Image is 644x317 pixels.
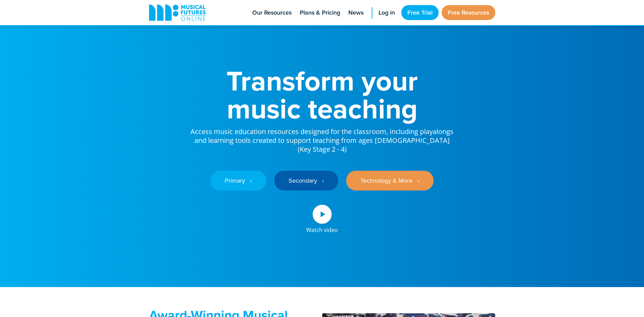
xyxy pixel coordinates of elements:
[306,224,338,233] div: Watch video
[348,8,364,17] span: News
[300,8,340,17] span: Plans & Pricing
[401,5,439,20] a: Free Trial
[190,67,455,122] h1: Transform your music teaching
[379,8,395,17] span: Log in
[210,171,266,190] a: Primary ‎‏‏‎ ‎ ›
[252,8,292,17] span: Our Resources
[274,171,338,190] a: Secondary ‎‏‏‎ ‎ ›
[190,122,455,154] p: Access music education resources designed for the classroom, including playalongs and learning to...
[442,5,495,20] a: Free Resources
[346,171,434,190] a: Technology & More ‎‏‏‎ ‎ ›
